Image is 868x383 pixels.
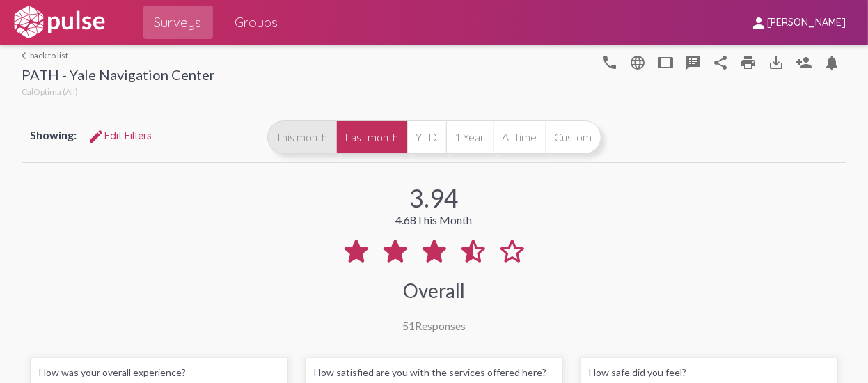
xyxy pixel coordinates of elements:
span: Showing: [30,128,77,141]
mat-icon: Person [796,54,813,71]
span: This Month [417,213,473,226]
button: 1 Year [446,120,494,154]
img: white-logo.svg [11,5,107,40]
div: Responses [402,319,466,332]
button: speaker_notes [679,48,707,76]
mat-icon: Bell [824,54,841,71]
button: Person [791,48,819,76]
mat-icon: speaker_notes [685,54,702,71]
button: [PERSON_NAME] [739,9,857,35]
a: Groups [224,6,290,39]
span: 51 [402,319,415,332]
button: Edit FiltersEdit Filters [77,123,163,148]
div: PATH - Yale Navigation Center [22,66,215,86]
button: language [596,48,624,76]
mat-icon: arrow_back_ios [22,52,30,60]
span: Edit Filters [88,130,152,142]
a: print [735,48,763,76]
span: Groups [235,10,278,35]
mat-icon: person [750,15,767,31]
button: Last month [336,120,407,154]
div: How satisfied are you with the services offered here? [314,366,554,378]
button: This month [267,120,336,154]
div: Overall [403,279,465,302]
mat-icon: tablet [657,54,674,71]
span: CalOptima (All) [22,86,78,97]
button: Bell [819,48,846,76]
button: Download [763,48,791,76]
span: Surveys [155,10,202,35]
button: Custom [546,120,601,154]
div: How was your overall experience? [39,366,279,378]
mat-icon: Download [768,54,785,71]
div: 4.68 [396,213,473,226]
button: YTD [407,120,446,154]
div: 3.94 [409,182,459,213]
button: language [624,48,652,76]
div: How safe did you feel? [589,366,829,378]
mat-icon: language [629,54,646,71]
button: Share [707,48,735,76]
button: All time [494,120,546,154]
span: [PERSON_NAME] [767,17,846,29]
mat-icon: print [741,54,757,71]
a: back to list [22,50,215,61]
a: Surveys [143,6,213,39]
button: tablet [652,48,679,76]
mat-icon: Edit Filters [88,128,104,145]
mat-icon: language [601,54,618,71]
mat-icon: Share [713,54,729,71]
